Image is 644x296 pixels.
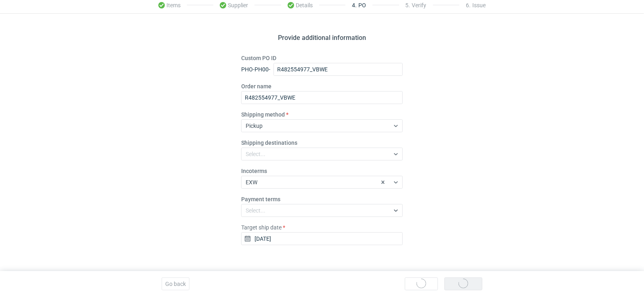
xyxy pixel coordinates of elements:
[165,281,186,287] span: Go back
[162,277,189,290] button: Go back
[352,2,357,8] span: 4 .
[466,2,471,8] span: 6 .
[406,2,410,8] span: 5 .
